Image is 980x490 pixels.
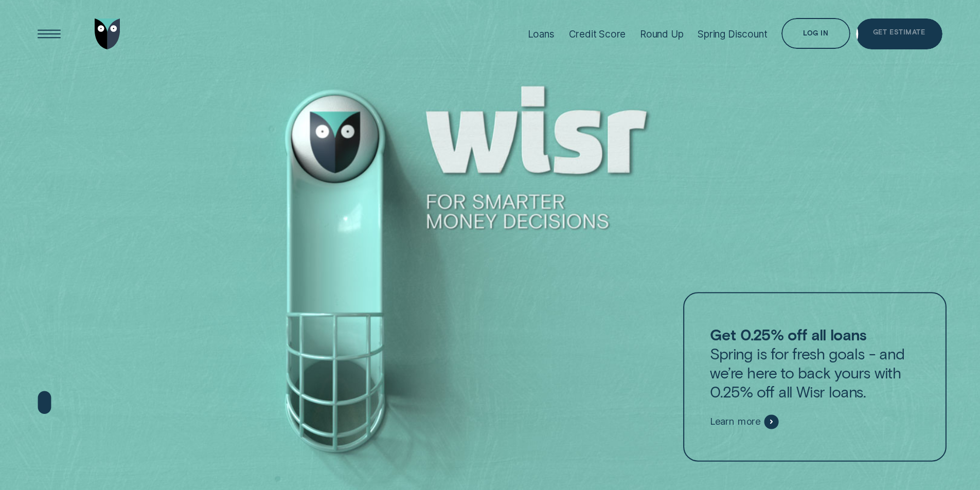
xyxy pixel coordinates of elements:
[781,18,850,49] button: Log in
[710,324,866,343] strong: Get 0.25% off all loans
[95,19,120,49] img: Wisr
[640,28,684,40] div: Round Up
[683,292,947,461] a: Get 0.25% off all loansSpring is for fresh goals - and we’re here to back yours with 0.25% off al...
[698,28,767,40] div: Spring Discount
[569,28,626,40] div: Credit Score
[710,415,761,427] span: Learn more
[856,19,942,49] a: Get Estimate
[528,28,555,40] div: Loans
[34,19,65,49] button: Open Menu
[710,324,920,402] p: Spring is for fresh goals - and we’re here to back yours with 0.25% off all Wisr loans.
